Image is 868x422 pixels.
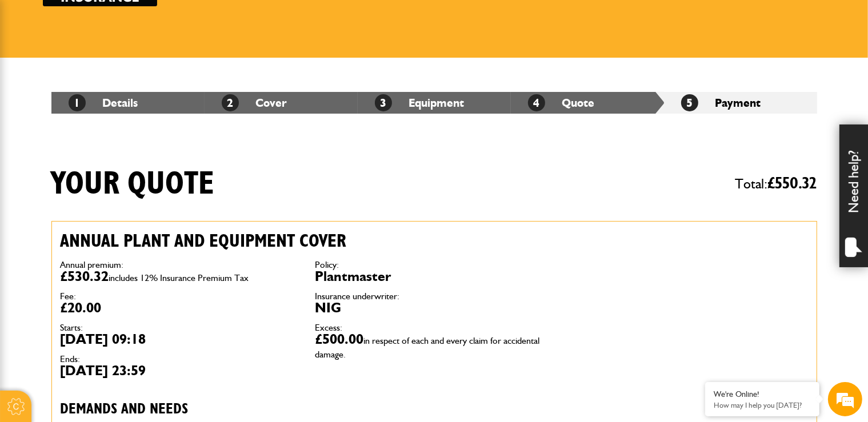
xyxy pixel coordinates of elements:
dd: [DATE] 23:59 [61,364,298,377]
span: 2 [222,94,239,111]
h2: Annual plant and equipment cover [61,230,553,252]
dt: Annual premium: [61,260,298,270]
h3: Demands and needs [61,401,553,419]
span: 550.32 [775,175,817,192]
a: 2Cover [222,96,287,110]
a: 1Details [69,96,138,110]
dd: £20.00 [61,301,298,315]
dd: £500.00 [315,332,553,360]
dd: [DATE] 09:18 [61,332,298,346]
dt: Excess: [315,323,553,332]
span: 5 [681,94,698,111]
li: Quote [511,92,664,114]
span: Total: [735,171,817,197]
dd: NIG [315,301,553,315]
dt: Policy: [315,260,553,270]
div: We're Online! [714,389,811,399]
h1: Your quote [51,165,215,203]
span: 3 [375,94,392,111]
span: 4 [528,94,545,111]
span: 1 [69,94,86,111]
dd: Plantmaster [315,270,553,283]
dt: Starts: [61,323,298,332]
a: 3Equipment [375,96,465,110]
dt: Insurance underwriter: [315,292,553,301]
dd: £530.32 [61,270,298,283]
span: in respect of each and every claim for accidental damage. [315,335,540,360]
li: Payment [664,92,817,114]
p: How may I help you today? [714,401,811,409]
dt: Fee: [61,292,298,301]
div: Need help? [839,124,868,267]
dt: Ends: [61,355,298,364]
span: includes 12% Insurance Premium Tax [109,272,249,283]
span: £ [768,175,817,192]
